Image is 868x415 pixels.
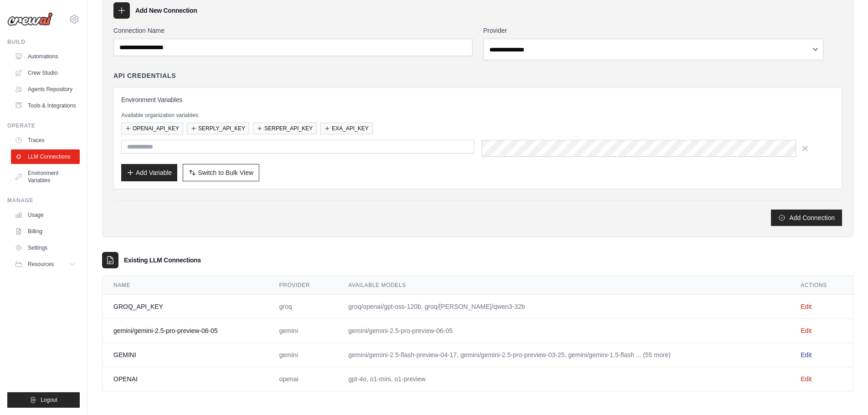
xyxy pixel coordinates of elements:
[268,367,338,391] td: openai
[11,66,80,80] a: Crew Studio
[338,367,790,391] td: gpt-4o, o1-mini, o1-preview
[268,295,338,319] td: groq
[11,241,80,255] a: Settings
[103,295,268,319] td: GROQ_API_KEY
[103,343,268,367] td: GEMINI
[801,303,812,310] a: Edit
[338,343,790,367] td: gemini/gemini-2.5-flash-preview-04-17, gemini/gemini-2.5-pro-preview-03-25, gemini/gemini-1.5-fla...
[11,149,80,164] a: LLM Connections
[268,343,338,367] td: gemini
[483,26,842,35] label: Provider
[7,197,80,204] div: Manage
[121,112,834,119] p: Available organization variables:
[28,261,54,268] span: Resources
[253,123,317,134] button: SERPER_API_KEY
[198,168,253,177] span: Switch to Bulk View
[135,6,197,15] h3: Add New Connection
[124,256,201,265] h3: Existing LLM Connections
[801,351,812,359] a: Edit
[7,12,53,26] img: Logo
[801,327,812,334] a: Edit
[11,208,80,222] a: Usage
[7,392,80,408] button: Logout
[11,82,80,97] a: Agents Repository
[183,164,259,181] button: Switch to Bulk View
[187,123,249,134] button: SERPLY_API_KEY
[268,319,338,343] td: gemini
[790,276,853,295] th: Actions
[268,276,338,295] th: Provider
[121,123,183,134] button: OPENAI_API_KEY
[11,49,80,64] a: Automations
[103,319,268,343] td: gemini/gemini-2.5-pro-preview-06-05
[121,164,177,181] button: Add Variable
[11,133,80,148] a: Traces
[11,257,80,272] button: Resources
[338,276,790,295] th: Available Models
[11,98,80,113] a: Tools & Integrations
[41,396,57,404] span: Logout
[7,38,80,46] div: Build
[338,319,790,343] td: gemini/gemini-2.5-pro-preview-06-05
[103,367,268,391] td: OPENAI
[338,295,790,319] td: groq/openai/gpt-oss-120b, groq/[PERSON_NAME]/qwen3-32b
[771,210,842,226] button: Add Connection
[801,375,812,383] a: Edit
[11,224,80,239] a: Billing
[121,95,834,104] h3: Environment Variables
[320,123,373,134] button: EXA_API_KEY
[113,26,473,35] label: Connection Name
[11,166,80,188] a: Environment Variables
[7,122,80,129] div: Operate
[113,71,176,80] h4: API Credentials
[103,276,268,295] th: Name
